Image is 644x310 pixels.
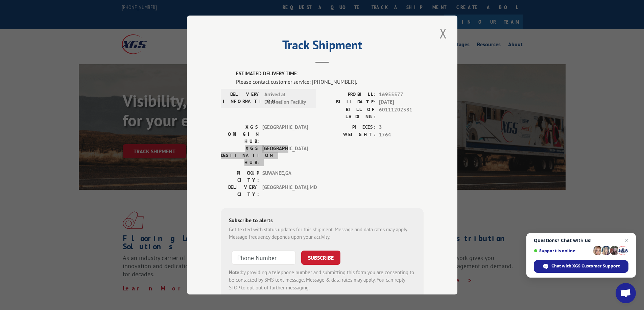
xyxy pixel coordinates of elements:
label: BILL OF LADING: [322,106,376,120]
span: [DATE] [379,98,424,106]
button: Close modal [437,24,449,43]
strong: Note: [229,269,241,275]
span: Support is online [534,248,591,253]
label: BILL DATE: [322,98,376,106]
div: Please contact customer service: [PHONE_NUMBER]. [236,77,424,85]
label: PROBILL: [322,91,376,98]
div: Get texted with status updates for this shipment. Message and data rates may apply. Message frequ... [229,226,415,241]
div: by providing a telephone number and submitting this form you are consenting to be contacted by SM... [229,268,415,291]
span: [GEOGRAPHIC_DATA] [262,123,308,145]
span: SUWANEE , GA [262,169,308,183]
label: PIECES: [322,123,376,131]
label: DELIVERY CITY: [221,183,259,198]
label: DELIVERY INFORMATION: [223,91,261,106]
span: [GEOGRAPHIC_DATA] , MD [262,183,308,198]
label: WEIGHT: [322,131,376,139]
label: PICKUP CITY: [221,169,259,183]
h2: Track Shipment [221,40,424,53]
span: Questions? Chat with us! [534,238,628,243]
span: 60111202381 [379,106,424,120]
label: XGS DESTINATION HUB: [221,145,259,166]
span: Chat with XGS Customer Support [551,263,620,269]
span: 1764 [379,131,424,139]
a: Open chat [616,283,636,303]
button: SUBSCRIBE [301,250,340,264]
span: 16955577 [379,91,424,98]
label: XGS ORIGIN HUB: [221,123,259,145]
div: Subscribe to alerts [229,216,415,226]
input: Phone Number [232,250,296,264]
span: Arrived at Destination Facility [264,91,310,106]
label: ESTIMATED DELIVERY TIME: [236,70,424,78]
span: [GEOGRAPHIC_DATA] [262,145,308,166]
span: Chat with XGS Customer Support [534,260,628,273]
span: 3 [379,123,424,131]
